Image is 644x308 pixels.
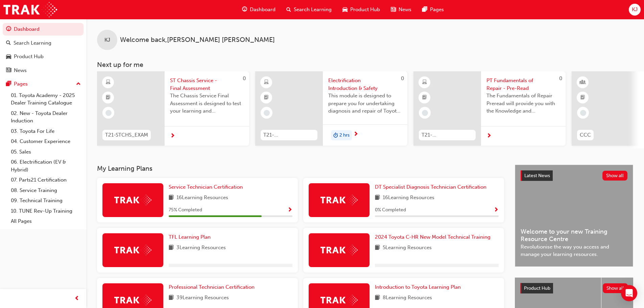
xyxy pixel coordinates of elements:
[8,195,84,206] a: 09. Technical Training
[320,195,358,205] img: Trak
[375,283,463,291] a: Introduction to Toyota Learning Plan
[106,93,111,102] span: booktick-icon
[521,228,627,243] span: Welcome to your new Training Resource Centre
[413,71,566,146] a: 0T21-PTFOR_PRE_READPT Fundamentals of Repair - Pre-ReadThe Fundamentals of Repair Preread will pr...
[74,294,79,303] span: prev-icon
[621,285,637,301] div: Open Intercom Messenger
[170,92,244,115] span: The Chassis Service Final Assessment is designed to test your learning and understanding of the m...
[263,131,315,139] span: T21-FOD_HVIS_PREREQ
[176,294,229,302] span: 39 Learning Resources
[14,80,28,88] div: Pages
[375,294,380,302] span: book-icon
[169,234,211,240] span: TFL Learning Plan
[294,6,332,14] span: Search Learning
[602,171,628,181] button: Show all
[337,3,385,17] a: car-iconProduct Hub
[339,132,350,139] span: 2 hrs
[8,147,84,157] a: 05. Sales
[120,36,275,44] span: Welcome back , [PERSON_NAME] [PERSON_NAME]
[375,183,489,191] a: DT Specialist Diagnosis Technician Certification
[264,78,269,87] span: learningResourceType_ELEARNING-icon
[14,67,27,74] div: News
[3,23,84,35] a: Dashboard
[486,77,560,92] span: PT Fundamentals of Repair - Pre-Read
[375,184,486,190] span: DT Specialist Diagnosis Technician Certification
[6,81,11,87] span: pages-icon
[333,131,338,140] span: duration-icon
[76,80,81,89] span: up-icon
[6,54,11,60] span: car-icon
[399,6,411,14] span: News
[422,93,427,102] span: booktick-icon
[8,126,84,137] a: 03. Toyota For Life
[8,136,84,147] a: 04. Customer Experience
[242,5,247,14] span: guage-icon
[494,207,499,213] span: Show Progress
[521,170,627,181] a: Latest NewsShow all
[169,283,257,291] a: Professional Technician Certification
[3,78,84,90] button: Pages
[559,75,562,81] span: 0
[243,75,246,81] span: 0
[521,243,627,258] span: Revolutionise the way you access and manage your learning resources.
[383,294,432,302] span: 8 Learning Resources
[580,110,586,116] span: learningRecordVerb_NONE-icon
[105,110,112,116] span: learningRecordVerb_NONE-icon
[169,244,174,252] span: book-icon
[422,5,427,14] span: pages-icon
[237,3,281,17] a: guage-iconDashboard
[524,285,550,291] span: Product Hub
[422,78,427,87] span: learningResourceType_ELEARNING-icon
[328,92,402,115] span: This module is designed to prepare you for undertaking diagnosis and repair of Toyota & Lexus Ele...
[255,71,407,146] a: 0T21-FOD_HVIS_PREREQElectrification Introduction & SafetyThis module is designed to prepare you f...
[417,3,449,17] a: pages-iconPages
[281,3,337,17] a: search-iconSearch Learning
[6,68,11,74] span: news-icon
[629,4,641,16] button: KJ
[8,175,84,185] a: 07. Parts21 Certification
[250,6,276,14] span: Dashboard
[286,5,291,14] span: search-icon
[170,133,175,139] span: next-icon
[169,294,174,302] span: book-icon
[3,22,84,78] button: DashboardSearch LearningProduct HubNews
[520,283,628,294] a: Product HubShow all
[375,233,493,241] a: 2024 Toyota C-HR New Model Technical Training
[494,206,499,214] button: Show Progress
[6,40,11,46] span: search-icon
[169,183,245,191] a: Service Technician Certification
[515,165,633,267] a: Latest NewsShow allWelcome to your new Training Resource CentreRevolutionise the way you access a...
[580,93,585,102] span: booktick-icon
[383,244,432,252] span: 5 Learning Resources
[350,6,380,14] span: Product Hub
[97,165,504,172] h3: My Learning Plans
[486,133,492,139] span: next-icon
[375,194,380,202] span: book-icon
[8,90,84,108] a: 01. Toyota Academy - 2025 Dealer Training Catalogue
[264,93,269,102] span: booktick-icon
[169,284,255,290] span: Professional Technician Certification
[14,53,44,61] div: Product Hub
[8,206,84,216] a: 10. TUNE Rev-Up Training
[422,131,473,139] span: T21-PTFOR_PRE_READ
[524,173,550,179] span: Latest News
[603,283,628,293] button: Show all
[169,184,243,190] span: Service Technician Certification
[176,194,228,202] span: 16 Learning Resources
[8,108,84,126] a: 02. New - Toyota Dealer Induction
[264,110,270,116] span: learningRecordVerb_NONE-icon
[287,207,292,213] span: Show Progress
[375,234,491,240] span: 2024 Toyota C-HR New Model Technical Training
[632,6,638,14] span: KJ
[105,131,148,139] span: T21-STCHS_EXAM
[3,2,57,17] img: Trak
[8,185,84,196] a: 08. Service Training
[375,206,406,214] span: 0 % Completed
[169,194,174,202] span: book-icon
[114,295,151,305] img: Trak
[169,233,213,241] a: TFL Learning Plan
[385,3,417,17] a: news-iconNews
[580,78,585,87] span: learningResourceType_INSTRUCTOR_LED-icon
[114,245,151,255] img: Trak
